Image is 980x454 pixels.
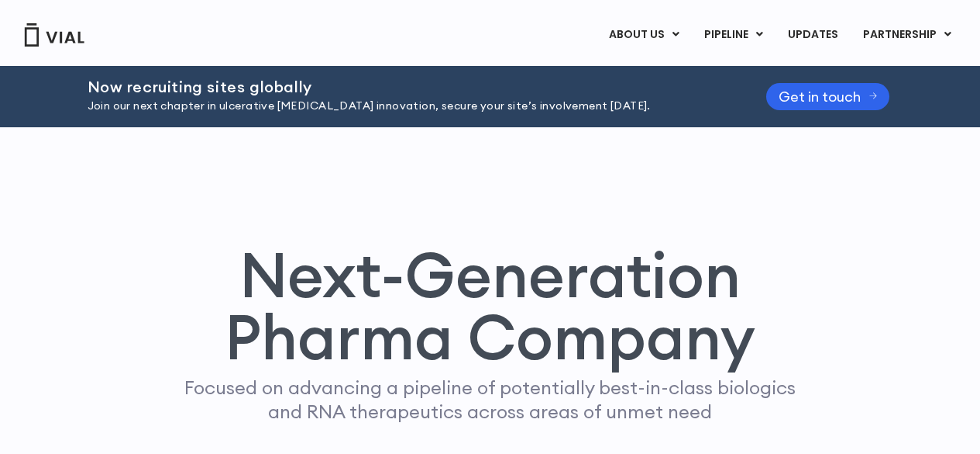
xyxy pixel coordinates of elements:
a: PARTNERSHIPMenu Toggle [851,22,964,48]
img: Vial Logo [23,23,85,47]
p: Join our next chapter in ulcerative [MEDICAL_DATA] innovation, secure your site’s involvement [DA... [88,98,727,115]
p: Focused on advancing a pipeline of potentially best-in-class biologics and RNA therapeutics acros... [178,376,803,424]
a: Get in touch [766,83,890,110]
a: PIPELINEMenu Toggle [692,22,775,48]
a: ABOUT USMenu Toggle [597,22,691,48]
a: UPDATES [775,22,850,48]
h2: Now recruiting sites globally [88,78,727,95]
span: Get in touch [779,91,861,102]
h1: Next-Generation Pharma Company [155,244,826,368]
